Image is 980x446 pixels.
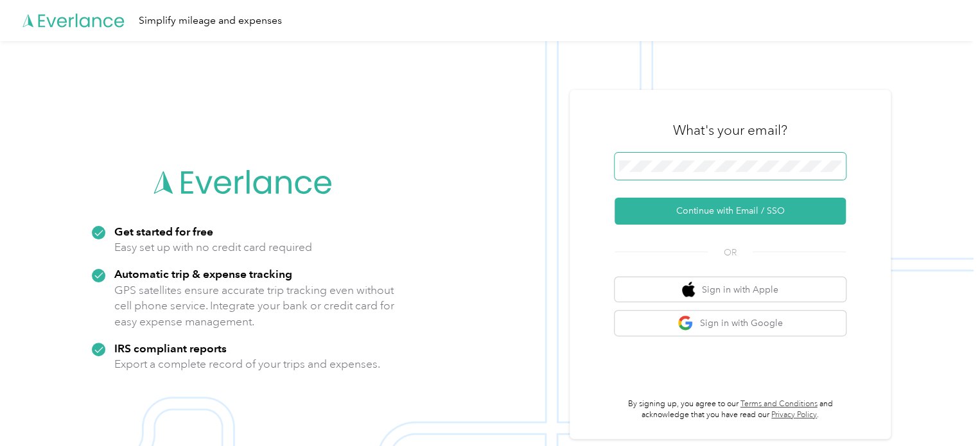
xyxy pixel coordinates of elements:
[678,315,694,331] img: google logo
[682,282,695,298] img: apple logo
[708,246,753,259] span: OR
[114,341,227,355] strong: IRS compliant reports
[114,239,312,255] p: Easy set up with no credit card required
[771,410,817,420] a: Privacy Policy
[114,356,380,372] p: Export a complete record of your trips and expenses.
[615,311,846,336] button: google logoSign in with Google
[615,277,846,302] button: apple logoSign in with Apple
[114,267,292,280] strong: Automatic trip & expense tracking
[673,121,787,139] h3: What's your email?
[615,198,846,225] button: Continue with Email / SSO
[139,13,282,29] div: Simplify mileage and expenses
[114,282,395,330] p: GPS satellites ensure accurate trip tracking even without cell phone service. Integrate your bank...
[740,399,818,409] a: Terms and Conditions
[615,399,846,421] p: By signing up, you agree to our and acknowledge that you have read our .
[114,225,213,238] strong: Get started for free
